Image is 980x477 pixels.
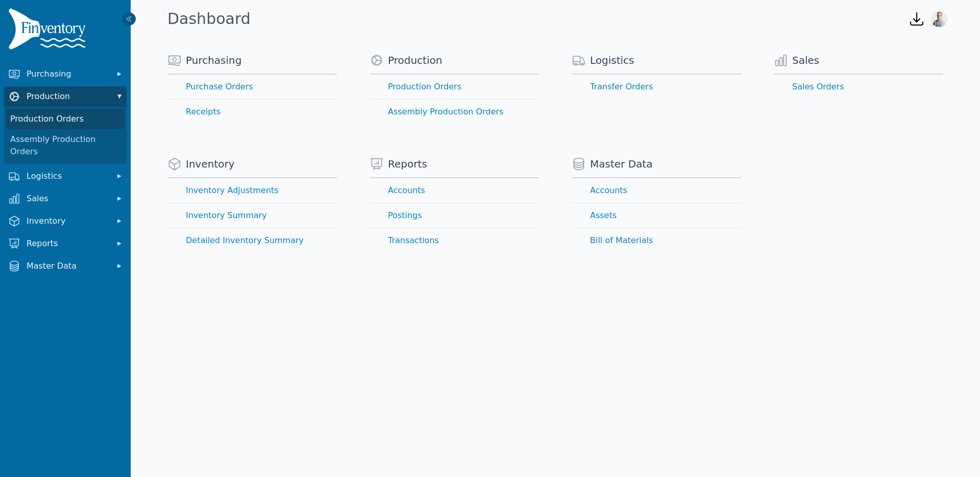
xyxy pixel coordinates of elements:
[572,178,741,203] a: Accounts
[4,211,127,231] button: Inventory
[186,53,241,67] span: Purchasing
[167,178,337,203] a: Inventory Adjustments
[6,109,125,129] a: Production Orders
[792,53,819,67] span: Sales
[27,90,108,103] span: Production
[186,157,235,171] span: Inventory
[572,75,741,99] a: Transfer Orders
[572,203,741,228] a: Assets
[27,237,108,250] span: Reports
[27,215,108,227] span: Inventory
[388,53,442,67] span: Production
[6,129,125,162] a: Assembly Production Orders
[4,86,127,107] button: Production
[370,100,539,124] a: Assembly Production Orders
[4,64,127,84] button: Purchasing
[167,100,337,124] a: Receipts
[167,10,251,28] h1: Dashboard
[590,53,634,67] span: Logistics
[774,75,943,99] a: Sales Orders
[931,11,947,27] img: Joshua Benton
[27,170,108,182] span: Logistics
[4,188,127,209] button: Sales
[370,75,539,99] a: Production Orders
[27,260,108,272] span: Master Data
[590,157,652,171] span: Master Data
[4,233,127,254] button: Reports
[167,75,337,99] a: Purchase Orders
[370,228,539,253] a: Transactions
[388,157,427,171] span: Reports
[8,8,90,54] img: Finventory
[167,203,337,228] a: Inventory Summary
[370,203,539,228] a: Postings
[4,166,127,186] button: Logistics
[27,68,108,80] span: Purchasing
[370,178,539,203] a: Accounts
[572,228,741,253] a: Bill of Materials
[27,193,108,205] span: Sales
[167,228,337,253] a: Detailed Inventory Summary
[4,256,127,276] button: Master Data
